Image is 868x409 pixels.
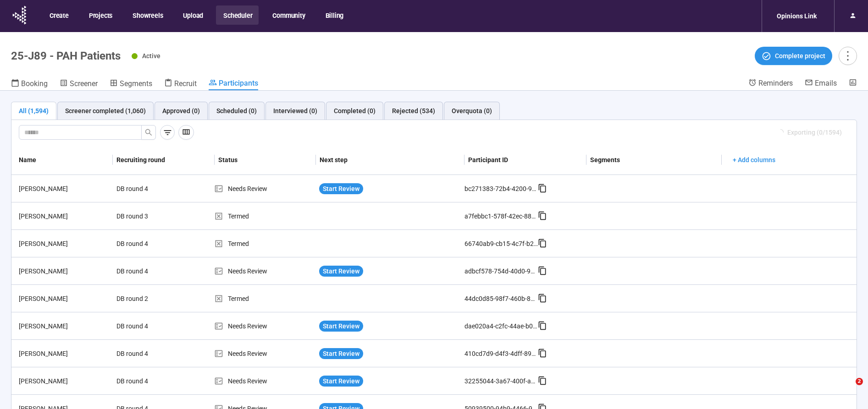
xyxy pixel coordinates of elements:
div: [PERSON_NAME] [15,376,113,386]
div: 44dc0d85-98f7-460b-886f-0b063e7751e8 [464,294,538,304]
button: Billing [318,5,350,25]
div: [PERSON_NAME] [15,239,113,249]
span: Booking [21,79,48,88]
span: more [841,49,854,62]
th: Recruiting round [113,145,214,175]
div: DB round 4 [113,317,182,335]
div: 66740ab9-cb15-4c7f-b2e1-846535ba1e74 [464,239,538,249]
a: Emails [805,78,837,89]
span: Recruit [174,79,197,88]
div: a7febbc1-578f-42ec-8811-f498e0336d53 [464,211,538,221]
div: [PERSON_NAME] [15,184,113,194]
div: Needs Review [214,321,315,331]
span: Start Review [323,266,359,276]
div: Interviewed (0) [273,106,317,116]
span: 2 [856,378,863,385]
span: Complete project [775,51,825,61]
button: Upload [176,5,210,25]
span: + Add columns [733,155,775,165]
div: Approved (0) [162,106,200,116]
iframe: Intercom live chat [837,378,859,400]
div: [PERSON_NAME] [15,349,113,359]
a: Screener [60,78,98,90]
a: Segments [110,78,152,90]
div: Scheduled (0) [216,106,257,116]
button: Start Review [319,376,363,387]
div: DB round 2 [113,290,182,307]
div: Screener completed (1,060) [65,106,146,116]
div: Rejected (534) [392,106,435,116]
span: Reminders [758,79,793,87]
button: Projects [82,5,119,25]
button: Showreels [125,5,169,25]
button: search [141,125,156,140]
th: Name [11,145,113,175]
div: Needs Review [214,349,315,359]
div: Needs Review [214,376,315,386]
div: bc271383-72b4-4200-9f51-a3cfbb719036 [464,184,538,194]
div: Overquota (0) [452,106,492,116]
div: [PERSON_NAME] [15,294,113,304]
span: Start Review [323,184,359,194]
div: Termed [214,294,315,304]
div: [PERSON_NAME] [15,321,113,331]
div: Opinions Link [771,7,822,25]
button: Complete project [755,47,832,65]
button: Community [265,5,311,25]
div: 32255044-3a67-400f-adea-f5b4310a5c41 [464,376,538,386]
button: Start Review [319,183,363,194]
h1: 25-J89 - PAH Patients [11,49,121,62]
div: DB round 3 [113,207,182,225]
span: Screener [70,79,98,88]
div: Needs Review [214,184,315,194]
span: Exporting (0/1594) [787,127,842,137]
div: adbcf578-754d-40d0-9067-50f0456617c5 [464,266,538,276]
div: All (1,594) [19,106,49,116]
span: loading [777,129,785,136]
span: Start Review [323,376,359,386]
th: Next step [316,145,465,175]
button: + Add columns [725,153,783,167]
button: Scheduler [216,5,259,25]
div: [PERSON_NAME] [15,266,113,276]
th: Segments [586,145,722,175]
div: DB round 4 [113,180,182,197]
div: Termed [214,211,315,221]
span: Active [142,52,160,60]
button: Start Review [319,348,363,359]
div: 410cd7d9-d4f3-4dff-8932-b36b2594fe61 [464,349,538,359]
div: Needs Review [214,266,315,276]
div: DB round 4 [113,372,182,390]
a: Participants [209,78,258,90]
button: more [839,47,857,65]
a: Recruit [164,78,197,90]
span: Participants [219,79,258,87]
a: Booking [11,78,48,90]
span: Start Review [323,321,359,331]
div: [PERSON_NAME] [15,211,113,221]
button: Exporting (0/1594) [770,125,849,140]
div: DB round 4 [113,235,182,252]
th: Participant ID [464,145,586,175]
div: Termed [214,239,315,249]
span: Segments [120,79,152,88]
span: Emails [815,79,837,87]
div: dae020a4-c2fc-44ae-b0a1-181ebfcbac65 [464,321,538,331]
div: DB round 4 [113,262,182,280]
span: Start Review [323,349,359,359]
button: Start Review [319,266,363,277]
th: Status [215,145,316,175]
div: Completed (0) [334,106,376,116]
button: Create [42,5,75,25]
button: Start Review [319,321,363,332]
a: Reminders [748,78,793,89]
div: DB round 4 [113,345,182,362]
span: search [145,129,152,136]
